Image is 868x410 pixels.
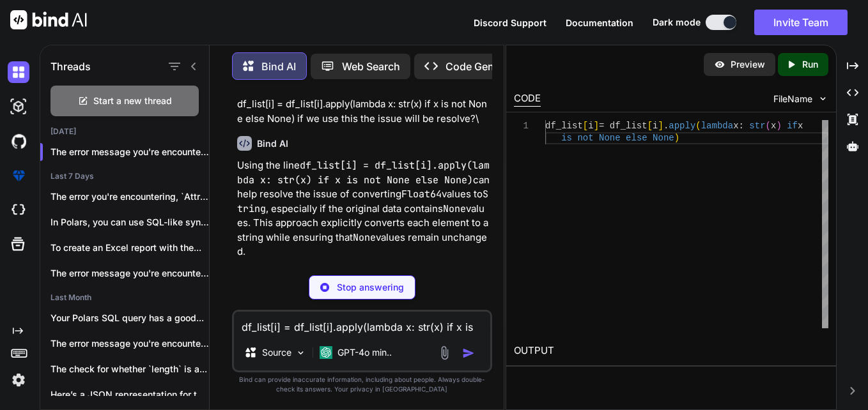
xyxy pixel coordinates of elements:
h1: Threads [50,59,91,74]
span: x [798,121,803,131]
h2: [DATE] [40,126,209,137]
p: The check for whether `length` is a... [50,363,209,376]
span: ] [593,121,598,131]
p: The error message you're encountering indicates that... [50,337,209,350]
p: Run [802,58,818,71]
p: To create an Excel report with the... [50,241,209,254]
code: Float64 [401,188,442,201]
h2: Last 7 Days [40,171,209,181]
span: [ [647,121,652,131]
span: Discord Support [474,17,546,28]
img: settings [8,369,29,391]
h2: OUTPUT [506,336,836,366]
button: Documentation [566,16,633,29]
span: FileName [773,93,812,105]
img: attachment [437,345,452,360]
span: x [733,121,738,131]
p: Code Generator [446,59,523,74]
span: ) [674,133,679,143]
p: Source [262,346,291,359]
p: GPT-4o min.. [337,346,392,359]
code: df_list[i] = df_list[i].apply(lambda x: str(x) if x is not None else None) [237,159,490,186]
span: . [663,121,669,131]
p: Here’s a JSON representation for the `row_number`... [50,388,209,401]
span: not [577,133,593,143]
span: Start a new thread [93,95,172,107]
img: premium [8,165,29,186]
img: Bind AI [10,10,87,29]
p: Using the line can help resolve the issue of converting values to , especially if the original da... [237,158,490,259]
img: icon [462,347,475,360]
span: lambda [701,121,732,131]
div: CODE [514,91,541,107]
img: githubDark [8,130,29,152]
span: ( [765,121,770,131]
img: cloudideIcon [8,199,29,221]
div: 1 [514,120,529,132]
p: df_list[i] = df_list[i].apply(lambda x: str(x) if x is not None else None) if we use this the iss... [237,97,490,126]
img: darkAi-studio [8,96,29,118]
p: Stop answering [337,281,404,294]
span: None [653,133,674,143]
p: In Polars, you can use SQL-like syntax... [50,216,209,229]
img: chevron down [818,93,828,104]
img: Pick Models [295,347,306,358]
p: Preview [731,58,765,71]
h6: Bind AI [257,137,288,150]
img: preview [714,59,725,70]
h2: Last Month [40,292,209,303]
span: None [599,133,621,143]
code: String [237,188,488,215]
span: str [749,121,765,131]
button: Invite Team [754,10,848,35]
p: Bind can provide inaccurate information, including about people. Always double-check its answers.... [232,375,492,394]
span: apply [669,121,695,131]
span: i [653,121,658,131]
span: [ [583,121,588,131]
span: is [561,133,572,143]
span: ) [776,121,781,131]
p: Web Search [342,59,400,74]
span: else [626,133,647,143]
span: ] [658,121,663,131]
span: Dark mode [653,16,701,29]
button: Discord Support [474,16,546,29]
img: darkChat [8,61,29,83]
p: Your Polars SQL query has a good... [50,312,209,324]
code: None [353,231,376,244]
p: Bind AI [261,59,296,74]
span: i [588,121,593,131]
span: x [771,121,776,131]
img: GPT-4o mini [320,346,332,359]
p: The error message you're encountering in... [50,146,209,158]
span: : [738,121,743,131]
p: However, there are a few considerations to keep in mind: [237,264,490,293]
span: ( [695,121,701,131]
code: None [443,202,466,215]
p: The error you're encountering, `AttributeError: 'str' object... [50,190,209,203]
p: The error message you're encountering indicates that... [50,267,209,280]
span: df_list [545,121,583,131]
span: Documentation [566,17,633,28]
span: if [787,121,798,131]
span: = df_list [599,121,647,131]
